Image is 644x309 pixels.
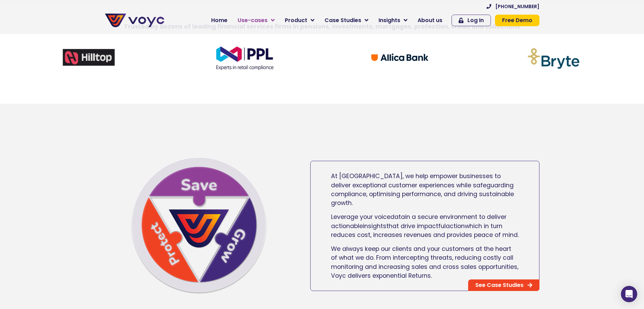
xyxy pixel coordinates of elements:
a: See Case Studies [468,279,539,291]
span: [PHONE_NUMBER] [495,4,539,9]
span: Case Studies [325,16,361,24]
img: hilltopnew [61,46,118,70]
a: Log In [452,15,491,26]
div: Open Intercom Messenger [621,286,637,302]
a: Use-cases [233,14,280,27]
span: Home [211,16,227,24]
span: About us [418,16,442,24]
p: data insights action [331,212,519,239]
a: About us [412,14,447,27]
span: Log In [467,18,484,23]
span: Use-cases [238,16,268,24]
a: Case Studies [319,14,373,27]
span: See Case Studies [475,282,523,288]
span: Insights [379,16,400,24]
span: At [GEOGRAPHIC_DATA], we help empower businesses to deliver exceptional customer experiences whil... [331,172,514,207]
a: Free Demo [495,15,539,26]
a: Product [280,14,319,27]
a: [PHONE_NUMBER] [486,4,539,9]
a: Insights [373,14,412,27]
iframe: Customer reviews powered by Trustpilot [102,107,543,115]
span: Leverage your voice [331,213,390,221]
span: which in turn reduces cost, increases revenues and provides peace of mind. [331,222,519,239]
a: Privacy Policy [140,141,172,148]
img: voyc-full-logo [105,14,164,27]
img: ppl-logo [216,46,274,70]
span: that drive impactful [386,222,446,230]
span: Phone [90,27,107,35]
span: We always keep our clients and your customers at the heart of what we do. From intercepting threa... [331,245,518,280]
a: Home [206,14,233,27]
span: Free Demo [502,18,532,23]
img: Allica Bank logo [371,46,429,67]
span: in a secure environment to deliver actionable [331,213,507,230]
span: Job title [90,55,113,63]
span: Product [285,16,307,24]
img: brytev2 [526,46,584,69]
